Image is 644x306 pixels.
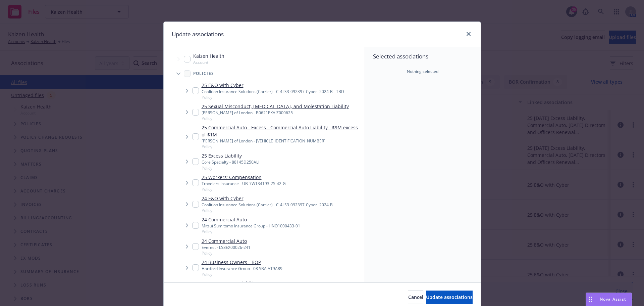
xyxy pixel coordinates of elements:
[202,89,344,94] div: Coalition Insurance Solutions (Carrier) - C-4LS3-092397-Cyber- 2024-B - TBD
[202,245,251,250] div: Everest - LS8EX00026-241
[202,94,344,100] span: Policy
[202,216,300,223] a: 24 Commercial Auto
[193,72,214,76] span: Policies
[586,293,632,306] button: Nova Assist
[600,296,626,302] span: Nova Assist
[202,186,286,192] span: Policy
[202,181,286,186] div: Travelers Insurance - UB-7W134193-25-42-G
[586,293,594,306] div: Drag to move
[193,52,224,59] span: Kaizen Health
[202,124,362,138] a: 25 Commercial Auto - Excess - Commercial Auto Liability - $9M excess of $1M
[202,223,300,229] div: Mitsui Sumitomo Insurance Group - HNO1000433-01
[172,30,224,39] h1: Update associations
[202,165,259,171] span: Policy
[202,280,257,287] a: 24 Management Liability
[202,82,344,89] a: 25 E&O with Cyber
[426,294,473,300] span: Update associations
[408,294,423,300] span: Cancel
[465,30,473,38] a: close
[202,208,333,213] span: Policy
[202,202,333,208] div: Coalition Insurance Solutions (Carrier) - C-4LS3-092397-Cyber- 2024-B
[408,291,423,304] button: Cancel
[193,59,224,65] span: Account
[202,174,286,181] a: 25 Workers' Compensation
[202,159,259,165] div: Core Specialty - 88145D250ALI
[202,116,349,121] span: Policy
[202,103,349,110] a: 25 Sexual Misconduct, [MEDICAL_DATA], and Molestation Liability
[202,271,282,277] span: Policy
[202,266,282,271] div: Hartford Insurance Group - 08 SBA AT9A89
[202,152,259,159] a: 25 Excess Liability
[407,69,438,75] span: Nothing selected
[202,195,333,202] a: 24 E&O with Cyber
[202,237,251,245] a: 24 Commercial Auto
[202,229,300,234] span: Policy
[202,144,362,149] span: Policy
[202,138,362,144] div: [PERSON_NAME] of London - [VEHICLE_IDENTIFICATION_NUMBER]
[373,52,473,60] span: Selected associations
[202,110,349,116] div: [PERSON_NAME] of London - B0621PKAIZ000625
[426,291,473,304] button: Update associations
[202,250,251,256] span: Policy
[202,259,282,266] a: 24 Business Owners - BOP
